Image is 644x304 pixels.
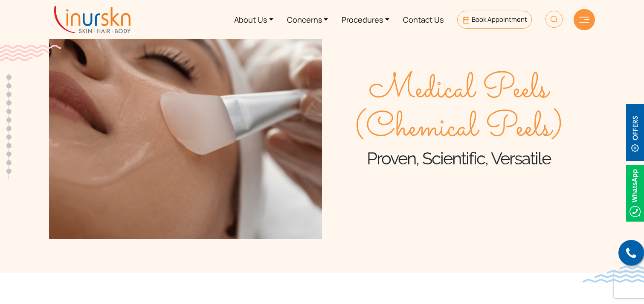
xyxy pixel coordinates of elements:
[280,3,335,35] a: Concerns
[485,189,494,194] img: orange-arrow
[322,71,595,148] span: Medical Peels (Chemical Peels)
[335,3,396,35] a: Procedures
[579,17,589,23] img: hamLine.svg
[427,187,494,194] span: Book Appointment
[545,11,563,28] img: HeaderSearch
[626,188,644,197] a: Whatsappicon
[415,181,506,200] a: Book Appointmentorange-arrow
[227,3,280,35] a: About Us
[626,104,644,161] img: offerBt
[457,11,532,29] a: Book Appointment
[626,165,644,222] img: Whatsappicon
[472,15,527,24] span: Book Appointment
[322,148,595,169] h1: Proven, Scientific, Versatile
[583,266,644,283] img: bluewave
[54,6,131,33] img: inurskn-logo
[396,3,450,35] a: Contact Us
